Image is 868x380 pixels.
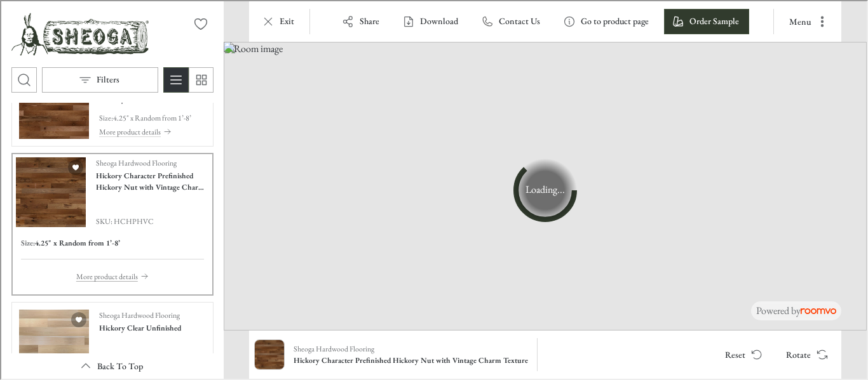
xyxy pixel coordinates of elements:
img: Hickory Character Prefinished Hickory Nut with Vintage Charm Texture [254,339,283,368]
p: More product details [98,125,159,136]
button: Switch to simple view [187,66,212,91]
p: Sheoga Hardwood Flooring [98,308,179,320]
button: Exit [253,8,303,33]
p: Size : [98,111,112,122]
img: Hickory Clear Unfinished. Link opens in a new window. [18,308,88,378]
button: Reset product [714,341,770,366]
button: Scroll back to the beginning [10,352,212,377]
button: Share [333,8,388,33]
button: Rotate Surface [775,341,835,366]
h6: Hickory Character Prefinished Hickory Nut with Vintage Charm Texture [292,353,527,365]
div: Product sizes [20,236,203,247]
div: See Hickory Character Prefinished Hickory Nut in the room [10,60,212,145]
p: Sheoga Hardwood Flooring [292,342,373,353]
p: Size : [98,351,112,363]
span: SKU: HCHPHVC [95,214,208,226]
img: Room image [222,41,865,329]
div: The visualizer is powered by Roomvo. [755,303,835,317]
p: Powered by [755,303,835,317]
p: Download [419,14,457,27]
button: Add Hickory Clear Unfinished to favorites [70,311,85,326]
img: roomvo_wordmark.svg [799,307,835,313]
a: Go to Sheoga Hardwood Flooring's website. [10,10,147,56]
button: Open search box [10,66,36,91]
p: 4.25" x Random from 1’-8’ [112,111,190,122]
img: Logo representing Sheoga Hardwood Flooring. [10,10,147,56]
img: Hickory Character Prefinished Hickory Nut with Vintage Charm Texture. Link opens in a new window. [15,156,85,226]
p: Go to product page [580,14,648,27]
button: Open the filters menu [41,66,157,91]
p: Filters [95,72,118,85]
button: Show details for Hickory Character Prefinished Hickory Nut with Vintage Charm Texture [288,338,531,369]
button: Contact Us [472,8,549,33]
button: More product details [75,268,147,282]
h4: Hickory Clear Unfinished [98,321,180,332]
p: More product details [75,270,137,281]
button: No favorites [187,10,212,36]
h6: 4.25" x Random from 1’-8’ [34,236,119,247]
button: Switch to detail view [162,66,187,91]
h6: Size : [20,236,34,247]
div: Product List Mode Selector [162,66,212,91]
div: Loading... [512,157,576,221]
p: Order Sample [688,14,738,27]
button: More product details [98,124,205,138]
button: Download [393,8,467,33]
p: Exit [278,14,293,27]
p: Contact Us [498,14,539,27]
h4: Hickory Character Prefinished Hickory Nut with Vintage Charm Texture [95,169,208,192]
button: More actions [778,8,835,33]
p: 7.25" x Random from 1’-8’ [112,351,190,363]
button: Go to product page [554,8,658,33]
img: Hickory Character Prefinished Hickory Nut. Link opens in a new window. [18,68,88,138]
button: Order Sample [663,8,748,33]
p: Share [358,14,378,27]
button: Add Hickory Character Prefinished Hickory Nut with Vintage Charm Texture to favorites [67,159,82,174]
p: Sheoga Hardwood Flooring [95,156,175,167]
